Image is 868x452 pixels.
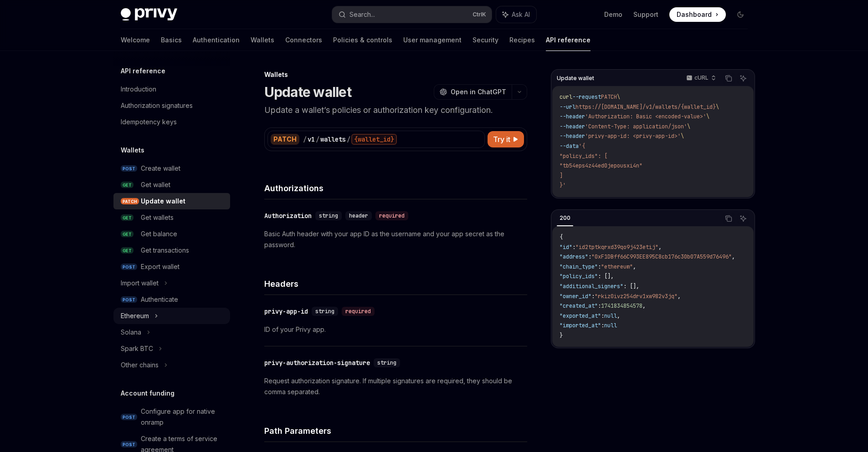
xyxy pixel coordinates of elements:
[403,29,462,51] a: User management
[113,81,230,97] a: Introduction
[113,242,230,259] a: GETGet transactions
[264,324,527,335] p: ID of your Privy app.
[303,135,307,144] div: /
[595,293,678,300] span: "rkiz0ivz254drv1xw982v3jq"
[332,6,492,23] button: Search...CtrlK
[560,113,585,120] span: --header
[546,29,591,51] a: API reference
[560,182,566,189] span: }'
[687,123,690,130] span: \
[560,152,607,160] span: "policy_ids": [
[315,308,334,315] span: string
[121,231,134,238] span: GET
[560,123,585,130] span: --header
[496,6,536,23] button: Ask AI
[509,29,535,51] a: Recipes
[113,209,230,226] a: GETGet wallets
[560,172,563,179] span: ]
[333,29,392,51] a: Policies & controls
[560,93,572,101] span: curl
[678,293,681,300] span: ,
[121,327,141,338] div: Solana
[706,113,709,120] span: \
[141,261,180,272] div: Export wallet
[658,244,662,251] span: ,
[141,294,178,305] div: Authenticate
[585,123,687,130] span: 'Content-Type: application/json'
[141,212,174,223] div: Get wallets
[251,29,274,51] a: Wallets
[488,131,524,147] button: Try it
[591,293,595,300] span: :
[264,84,351,100] h1: Update wallet
[575,244,658,251] span: "id2tptkqrxd39qo9j423etij"
[681,71,720,86] button: cURL
[342,307,375,316] div: required
[264,70,527,79] div: Wallets
[121,214,134,221] span: GET
[604,312,617,320] span: null
[121,84,156,95] div: Introduction
[560,244,572,251] span: "id"
[375,211,408,220] div: required
[716,103,719,111] span: \
[141,406,225,428] div: Configure app for native onramp
[604,322,617,329] span: null
[633,263,636,270] span: ,
[193,29,240,51] a: Authentication
[560,302,598,310] span: "created_at"
[264,425,527,437] h4: Path Parameters
[316,135,319,144] div: /
[308,135,315,144] div: v1
[285,29,322,51] a: Connectors
[434,84,512,100] button: Open in ChatGPT
[560,253,588,260] span: "address"
[737,213,749,224] button: Ask AI
[349,9,375,20] div: Search...
[579,142,585,150] span: '{
[271,134,299,145] div: PATCH
[377,359,396,366] span: string
[121,296,137,303] span: POST
[264,104,527,117] p: Update a wallet’s policies or authorization key configuration.
[121,343,153,354] div: Spark BTC
[121,264,137,270] span: POST
[451,87,506,96] span: Open in ChatGPT
[141,163,180,174] div: Create wallet
[264,211,312,220] div: Authorization
[617,93,620,101] span: \
[601,93,617,101] span: PATCH
[585,113,706,120] span: 'Authorization: Basic <encoded-value>'
[732,253,735,260] span: ,
[264,376,527,397] p: Request authorization signature. If multiple signatures are required, they should be comma separa...
[121,117,177,127] div: Idempotency keys
[585,132,681,140] span: 'privy-app-id: <privy-app-id>'
[121,165,137,172] span: POST
[681,132,684,140] span: \
[598,263,601,270] span: :
[121,29,150,51] a: Welcome
[113,177,230,193] a: GETGet wallet
[113,403,230,431] a: POSTConfigure app for native onramp
[161,29,182,51] a: Basics
[493,134,510,145] span: Try it
[113,160,230,177] a: POSTCreate wallet
[113,259,230,275] a: POSTExport wallet
[623,283,639,290] span: : [],
[669,7,726,22] a: Dashboard
[591,253,732,260] span: "0xF1DBff66C993EE895C8cb176c30b07A559d76496"
[737,72,749,84] button: Ask AI
[557,213,573,223] div: 200
[723,213,734,224] button: Copy the contents from the code block
[320,135,346,144] div: wallets
[560,293,591,300] span: "owner_id"
[113,193,230,209] a: PATCHUpdate wallet
[560,132,585,140] span: --header
[113,291,230,308] a: POSTAuthenticate
[560,312,601,320] span: "exported_at"
[121,388,175,399] h5: Account funding
[351,134,397,145] div: {wallet_id}
[264,358,370,367] div: privy-authorization-signature
[121,310,149,321] div: Ethereum
[141,196,185,207] div: Update wallet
